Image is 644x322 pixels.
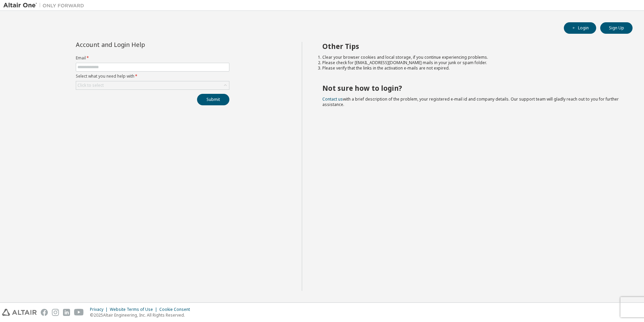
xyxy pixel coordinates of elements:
img: altair_logo.svg [2,309,37,316]
img: Altair One [3,2,88,9]
button: Sign Up [600,22,633,34]
div: Click to select [77,83,104,88]
li: Please verify that the links in the activation e-mails are not expired. [322,65,621,71]
label: Select what you need help with [76,74,229,79]
div: Privacy [90,307,110,312]
img: instagram.svg [52,309,59,316]
li: Clear your browser cookies and local storage, if you continue experiencing problems. [322,55,621,60]
li: Please check for [EMAIL_ADDRESS][DOMAIN_NAME] mails in your junk or spam folder. [322,60,621,65]
div: Website Terms of Use [110,307,159,312]
button: Login [564,22,596,34]
h2: Other Tips [322,42,621,51]
img: youtube.svg [74,309,84,316]
h2: Not sure how to login? [322,84,621,92]
span: with a brief description of the problem, your registered e-mail id and company details. Our suppo... [322,96,619,107]
div: Cookie Consent [159,307,194,312]
label: Email [76,55,229,61]
p: © 2025 Altair Engineering, Inc. All Rights Reserved. [90,312,194,318]
div: Account and Login Help [76,42,199,47]
a: Contact us [322,96,343,102]
div: Click to select [76,81,229,89]
img: facebook.svg [41,309,48,316]
img: linkedin.svg [63,309,70,316]
button: Submit [197,94,229,105]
